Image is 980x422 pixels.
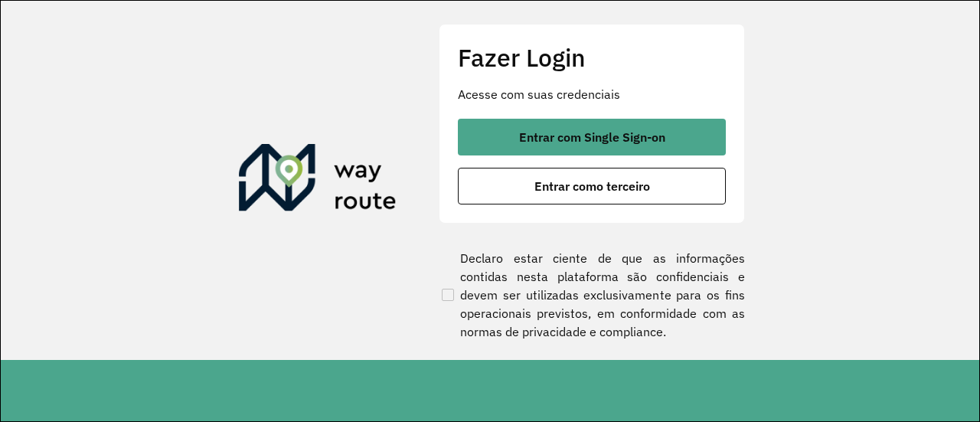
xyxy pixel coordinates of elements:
img: Roteirizador AmbevTech [239,144,397,218]
button: button [458,119,726,155]
span: Entrar como terceiro [534,180,650,192]
p: Acesse com suas credenciais [458,85,726,103]
span: Entrar com Single Sign-on [519,131,665,143]
button: button [458,168,726,204]
label: Declaro estar ciente de que as informações contidas nesta plataforma são confidenciais e devem se... [439,249,745,341]
h2: Fazer Login [458,43,726,72]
